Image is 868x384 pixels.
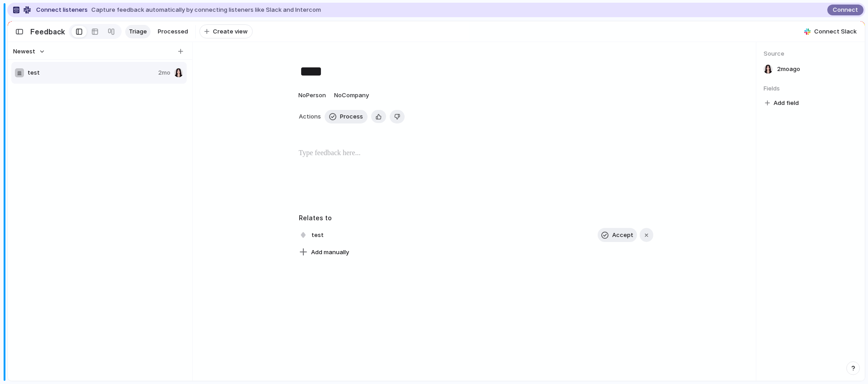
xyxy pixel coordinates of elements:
[390,110,405,123] button: Delete
[158,68,170,77] span: 2mo
[91,5,321,14] span: Capture feedback automatically by connecting listeners like Slack and Intercom
[309,229,326,242] span: test
[158,27,188,36] span: Processed
[827,5,863,15] button: Connect
[298,91,326,99] span: No Person
[154,25,192,38] a: Processed
[129,27,147,36] span: Triage
[332,88,371,103] button: NoCompany
[814,27,857,36] span: Connect Slack
[764,97,800,109] button: Add field
[28,68,155,77] span: test
[325,110,368,123] button: Process
[213,27,248,36] span: Create view
[598,228,637,242] button: Accept
[311,248,349,257] span: Add manually
[299,213,653,223] h3: Relates to
[777,65,800,74] span: 2mo ago
[774,99,799,108] span: Add field
[125,25,151,38] a: Triage
[833,5,858,14] span: Connect
[296,246,353,259] button: Add manually
[199,24,253,39] button: Create view
[296,88,328,103] button: NoPerson
[299,112,321,121] span: Actions
[764,84,858,93] span: Fields
[13,47,35,56] span: Newest
[801,25,860,38] button: Connect Slack
[764,49,858,58] span: Source
[340,112,363,121] span: Process
[36,5,88,14] span: Connect listeners
[334,91,369,99] span: No Company
[30,26,65,37] h2: Feedback
[12,46,47,57] button: Newest
[612,231,633,240] span: Accept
